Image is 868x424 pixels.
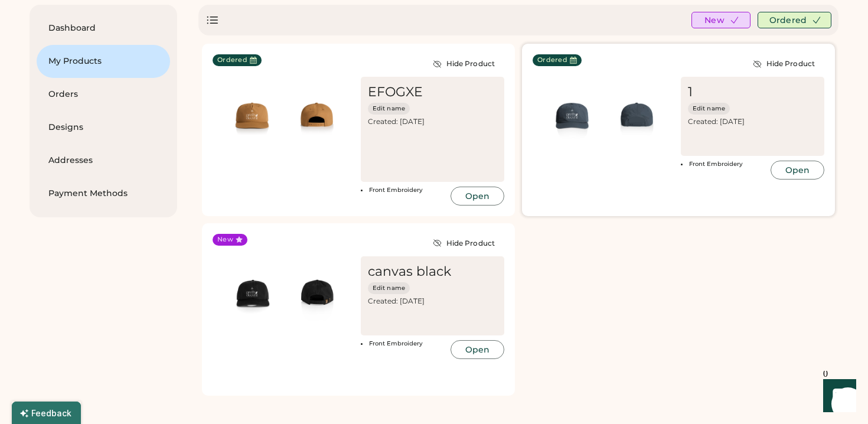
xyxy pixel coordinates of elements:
img: generate-image [605,84,670,149]
button: Edit name [368,103,410,115]
button: Last Order Date: [570,57,577,64]
li: Front Embroidery [681,161,767,168]
li: Front Embroidery [361,187,447,194]
div: Payment Methods [48,188,158,200]
iframe: Front Chat [812,371,863,422]
button: Edit name [368,282,410,294]
div: canvas black [368,263,451,280]
button: Ordered [758,12,831,28]
button: Open [771,161,824,180]
div: EFOGXE [368,84,427,100]
div: Created: [DATE] [368,117,497,126]
button: Last Order Date: [250,57,257,64]
div: New [217,235,233,244]
button: Open [451,340,504,359]
button: Hide Product [743,54,824,73]
button: Open [451,187,504,206]
img: generate-image [220,263,285,328]
div: Addresses [48,155,158,167]
div: 1 [688,84,747,100]
div: Dashboard [48,22,158,34]
button: Edit name [688,103,730,115]
button: Hide Product [423,234,504,253]
img: generate-image [285,263,350,328]
div: Ordered [537,56,567,65]
button: Hide Product [423,54,504,73]
div: Show list view [205,13,220,27]
div: Ordered [217,56,247,65]
button: New [691,12,750,28]
li: Front Embroidery [361,340,447,347]
div: Created: [DATE] [688,117,817,126]
div: Orders [48,89,158,100]
div: Created: [DATE] [368,296,497,306]
div: My Products [48,56,158,67]
div: Designs [48,122,158,133]
img: generate-image [220,84,285,149]
img: generate-image [540,84,605,149]
img: generate-image [285,84,350,149]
